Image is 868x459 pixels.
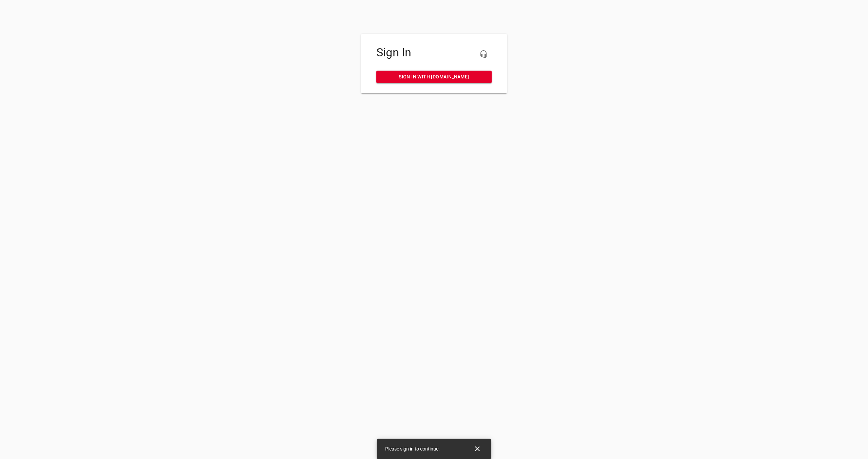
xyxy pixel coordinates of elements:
h4: Sign In [376,46,492,59]
span: Please sign in to continue. [385,446,440,452]
a: Sign in with [DOMAIN_NAME] [376,71,492,83]
button: Close [469,441,486,457]
button: Live Chat [475,46,492,62]
span: Sign in with [DOMAIN_NAME] [382,73,486,81]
